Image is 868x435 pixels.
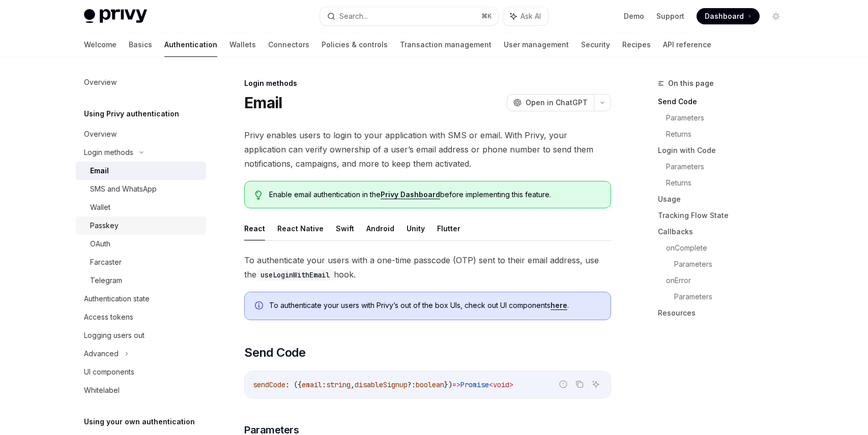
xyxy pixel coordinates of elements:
a: API reference [663,33,711,57]
span: string [326,380,351,389]
div: OAuth [90,238,110,250]
a: here [551,301,567,310]
a: Send Code [658,94,792,110]
span: boolean [416,380,444,389]
a: Returns [666,126,792,142]
button: Android [366,216,394,240]
a: Access tokens [76,308,206,326]
span: }) [444,380,452,389]
button: Search...⌘K [320,7,498,25]
span: On this page [668,77,714,89]
button: React Native [277,216,324,240]
button: Ask AI [503,7,548,25]
a: Demo [624,11,644,21]
a: onError [666,272,792,289]
div: SMS and WhatsApp [90,183,157,195]
a: Authentication state [76,290,206,308]
span: disableSignup [355,380,408,389]
a: Telegram [76,271,206,290]
button: Ask AI [589,378,602,391]
a: Usage [658,191,792,207]
a: Passkey [76,216,206,235]
a: Overview [76,73,206,91]
h5: Using your own authentication [84,416,195,428]
a: Connectors [268,33,309,57]
span: ?: [408,380,416,389]
button: Toggle dark mode [768,8,784,24]
div: Login methods [244,78,611,88]
button: Report incorrect code [557,378,570,391]
svg: Info [255,301,265,312]
span: : [322,380,326,389]
span: email [302,380,322,389]
span: void [493,380,509,389]
a: Wallet [76,198,206,216]
a: Logging users out [76,326,206,345]
a: OAuth [76,235,206,253]
a: Callbacks [658,224,792,240]
a: Transaction management [400,33,491,57]
span: Ask AI [520,11,541,21]
a: Returns [666,175,792,191]
div: Overview [84,76,117,88]
div: Logging users out [84,329,144,341]
a: User management [504,33,569,57]
span: < [489,380,493,389]
div: Whitelabel [84,384,120,396]
a: Privy Dashboard [381,190,440,199]
span: To authenticate your users with a one-time passcode (OTP) sent to their email address, use the hook. [244,253,611,282]
div: Search... [339,10,368,22]
a: Resources [658,305,792,321]
span: To authenticate your users with Privy’s out of the box UIs, check out UI components . [269,300,600,310]
div: Telegram [90,274,122,287]
span: Send Code [244,345,306,361]
a: Basics [129,33,152,57]
a: Tracking Flow State [658,207,792,224]
a: Security [581,33,610,57]
a: Support [656,11,684,21]
a: Parameters [666,110,792,126]
span: > [509,380,513,389]
button: Open in ChatGPT [507,94,594,111]
a: SMS and WhatsApp [76,180,206,198]
a: Parameters [666,159,792,175]
button: Unity [407,216,425,240]
span: ⌘ K [481,12,492,20]
img: light logo [84,9,147,23]
a: Farcaster [76,253,206,271]
span: Dashboard [705,11,744,21]
span: : ({ [285,380,302,389]
a: Email [76,162,206,180]
div: Email [90,165,109,177]
a: Parameters [674,256,792,272]
div: Login methods [84,146,133,159]
span: sendCode [253,380,285,389]
span: Privy enables users to login to your application with SMS or email. With Privy, your application ... [244,128,611,171]
div: Farcaster [90,256,122,268]
div: Access tokens [84,311,133,323]
a: Policies & controls [322,33,388,57]
div: Wallet [90,201,110,213]
button: Flutter [437,216,460,240]
h5: Using Privy authentication [84,108,179,120]
span: Promise [460,380,489,389]
div: UI components [84,366,134,378]
a: Login with Code [658,142,792,159]
button: Copy the contents from the code block [573,378,586,391]
span: => [452,380,460,389]
a: onComplete [666,240,792,256]
a: Welcome [84,33,117,57]
a: Recipes [622,33,651,57]
a: UI components [76,363,206,381]
span: Enable email authentication in the before implementing this feature. [269,190,600,200]
button: React [244,216,265,240]
a: Overview [76,125,206,143]
a: Dashboard [697,8,760,24]
svg: Tip [255,191,262,200]
a: Parameters [674,289,792,305]
div: Authentication state [84,293,150,305]
a: Wallets [229,33,256,57]
code: useLoginWithEmail [256,269,334,281]
a: Whitelabel [76,381,206,399]
div: Passkey [90,220,119,232]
